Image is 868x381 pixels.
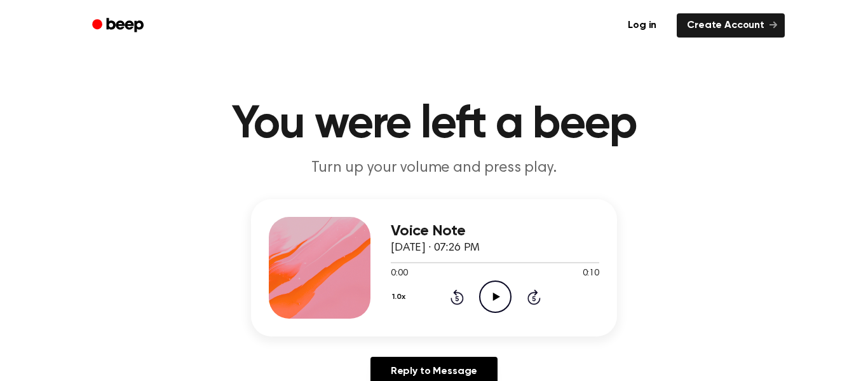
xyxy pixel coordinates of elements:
span: [DATE] · 07:26 PM [391,242,480,254]
a: Beep [83,13,155,38]
a: Create Account [677,13,785,38]
span: 0:00 [391,267,407,281]
p: Turn up your volume and press play. [190,158,678,179]
a: Log in [615,11,669,40]
button: 1.0x [391,286,410,308]
h1: You were left a beep [109,102,759,148]
h3: Voice Note [391,223,599,240]
span: 0:10 [583,267,599,281]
